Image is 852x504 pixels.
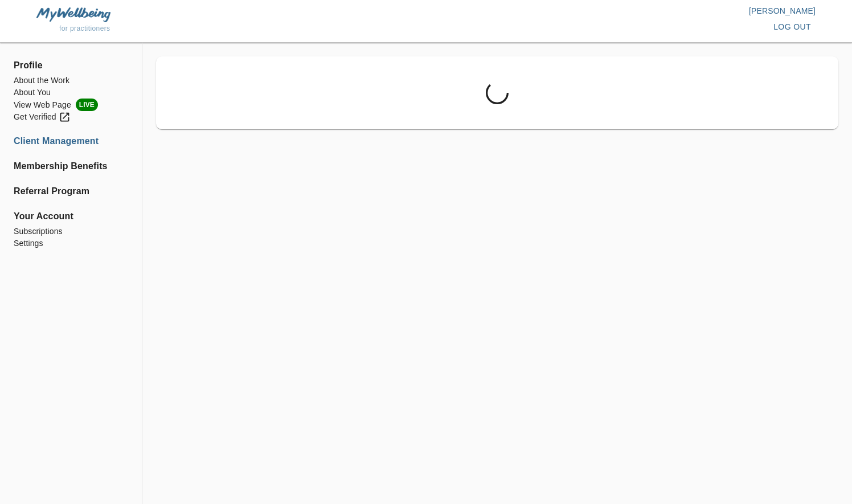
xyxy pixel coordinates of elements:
span: LIVE [76,99,98,111]
a: Membership Benefits [14,159,128,173]
a: View Web PageLIVE [14,99,128,111]
a: Settings [14,237,128,249]
span: Your Account [14,210,128,223]
span: log out [773,20,811,34]
button: log out [769,17,816,38]
span: Profile [14,59,128,72]
p: [PERSON_NAME] [426,5,816,17]
a: About You [14,87,128,99]
a: Subscriptions [14,226,128,237]
a: Referral Program [14,185,128,198]
span: for practitioners [59,24,110,32]
li: View Web Page [14,99,128,111]
img: MyWellbeing [36,7,110,22]
a: About the Work [14,75,128,87]
div: Get Verified [14,111,71,123]
a: Client Management [14,134,128,148]
a: Get Verified [14,111,128,123]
